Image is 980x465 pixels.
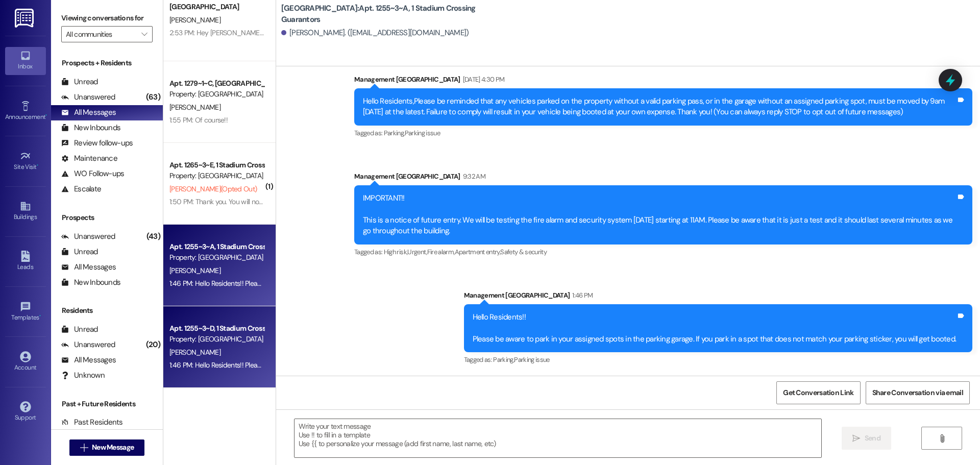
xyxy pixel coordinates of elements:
[5,47,46,75] a: Inbox
[51,212,163,223] div: Prospects
[5,398,46,426] a: Support
[460,74,505,85] div: [DATE] 4:30 PM
[61,92,115,103] div: Unanswered
[169,334,264,345] div: Property: [GEOGRAPHIC_DATA]
[363,96,956,118] div: Hello Residents,Please be reminded that any vehicles parked on the property without a valid parki...
[144,229,163,244] div: (43)
[866,381,970,404] button: Share Conversation via email
[776,381,860,404] button: Get Conversation Link
[281,3,485,25] b: [GEOGRAPHIC_DATA]: Apt. 1255~3~A, 1 Stadium Crossing Guarantors
[61,231,115,242] div: Unanswered
[384,248,408,256] span: High risk ,
[455,248,501,256] span: Apartment entry ,
[169,78,264,89] div: Apt. 1279~1~C, [GEOGRAPHIC_DATA]
[169,197,652,206] div: 1:50 PM: Thank you. You will no longer receive texts from this thread. Please reply with 'UNSTOP'...
[45,112,47,119] span: •
[169,241,264,252] div: Apt. 1255~3~A, 1 Stadium Crossing Guarantors
[143,89,163,105] div: (63)
[61,153,117,164] div: Maintenance
[61,370,105,381] div: Unknown
[169,28,612,37] div: 2:53 PM: Hey [PERSON_NAME] could you please move your car to your assigned parking stall so the p...
[37,162,38,169] span: •
[61,123,120,133] div: New Inbounds
[5,198,46,225] a: Buildings
[141,30,147,38] i: 
[169,279,691,288] div: 1:46 PM: Hello Residents!! Please be aware to park in your assigned spots in the parking garage. ...
[61,277,120,288] div: New Inbounds
[384,129,405,137] span: Parking ,
[464,290,973,304] div: Management [GEOGRAPHIC_DATA]
[92,442,134,453] span: New Message
[61,107,116,118] div: All Messages
[51,399,163,409] div: Past + Future Residents
[69,439,145,456] button: New Message
[842,427,891,450] button: Send
[61,262,116,273] div: All Messages
[464,352,973,367] div: Tagged as:
[865,433,880,444] span: Send
[39,312,41,320] span: •
[80,444,88,452] i: 
[938,434,946,443] i: 
[169,323,264,334] div: Apt. 1255~3~D, 1 Stadium Crossing Guarantors
[354,244,972,259] div: Tagged as:
[61,168,124,179] div: WO Follow-ups
[61,138,133,149] div: Review follow-ups
[169,15,220,25] span: [PERSON_NAME]
[15,9,36,28] img: ResiDesk Logo
[872,387,963,398] span: Share Conversation via email
[407,248,427,256] span: Urgent ,
[169,348,220,357] span: [PERSON_NAME]
[354,74,972,88] div: Management [GEOGRAPHIC_DATA]
[363,193,956,237] div: IMPORTANT!! This is a notice of future entry. We will be testing the fire alarm and security syst...
[354,171,972,185] div: Management [GEOGRAPHIC_DATA]
[514,355,550,364] span: Parking issue
[169,170,264,181] div: Property: [GEOGRAPHIC_DATA]
[61,10,153,26] label: Viewing conversations for
[169,103,220,112] span: [PERSON_NAME]
[169,266,220,275] span: [PERSON_NAME]
[169,184,257,193] span: [PERSON_NAME] (Opted Out)
[61,355,116,365] div: All Messages
[281,28,469,38] div: [PERSON_NAME]. ([EMAIL_ADDRESS][DOMAIN_NAME])
[61,184,101,194] div: Escalate
[473,312,957,345] div: Hello Residents!! Please be aware to park in your assigned spots in the parking garage. If you pa...
[460,171,485,182] div: 9:32 AM
[169,89,264,100] div: Property: [GEOGRAPHIC_DATA]
[143,337,163,353] div: (20)
[66,26,136,42] input: All communities
[427,248,455,256] span: Fire alarm ,
[61,324,98,335] div: Unread
[500,248,547,256] span: Safety & security
[169,360,691,370] div: 1:46 PM: Hello Residents!! Please be aware to park in your assigned spots in the parking garage. ...
[570,290,593,301] div: 1:46 PM
[61,247,98,257] div: Unread
[5,248,46,275] a: Leads
[51,58,163,68] div: Prospects + Residents
[493,355,514,364] span: Parking ,
[169,252,264,263] div: Property: [GEOGRAPHIC_DATA]
[5,298,46,326] a: Templates •
[51,305,163,316] div: Residents
[169,115,228,125] div: 1:55 PM: Of course!!
[852,434,860,443] i: 
[405,129,440,137] span: Parking issue
[169,2,264,12] div: [GEOGRAPHIC_DATA]
[783,387,853,398] span: Get Conversation Link
[61,77,98,87] div: Unread
[169,160,264,170] div: Apt. 1265~3~E, 1 Stadium Crossing Guarantors
[5,348,46,376] a: Account
[5,148,46,175] a: Site Visit •
[61,417,123,428] div: Past Residents
[354,126,972,140] div: Tagged as:
[61,339,115,350] div: Unanswered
